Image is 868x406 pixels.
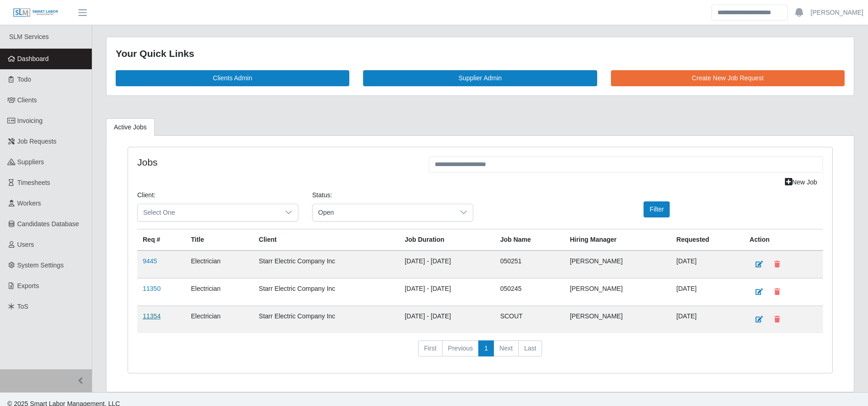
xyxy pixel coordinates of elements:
td: SCOUT [495,306,565,333]
td: [DATE] [671,306,744,333]
th: Client [253,229,399,250]
th: Job Name [495,229,565,250]
a: 1 [478,340,494,357]
td: Starr Electric Company Inc [253,278,399,306]
span: Candidates Database [17,220,79,228]
span: Open [313,204,454,221]
span: Todo [17,76,31,83]
label: Status: [312,190,332,200]
td: Electrician [185,306,253,333]
img: SLM Logo [13,8,59,18]
a: 11354 [143,312,161,320]
th: Hiring Manager [564,229,671,250]
a: [PERSON_NAME] [811,8,863,17]
td: Starr Electric Company Inc [253,250,399,278]
span: Invoicing [17,117,43,124]
td: Electrician [185,250,253,278]
td: 050251 [495,250,565,278]
span: Users [17,241,34,248]
th: Job Duration [399,229,495,250]
button: Filter [644,201,670,217]
th: Action [744,229,823,250]
td: 050245 [495,278,565,306]
td: [PERSON_NAME] [564,278,671,306]
td: [DATE] [671,250,744,278]
span: Clients [17,96,37,104]
td: [PERSON_NAME] [564,250,671,278]
a: Supplier Admin [363,70,597,86]
td: [DATE] - [DATE] [399,278,495,306]
label: Client: [137,190,156,200]
span: Job Requests [17,138,57,145]
span: Workers [17,200,41,207]
td: [DATE] [671,278,744,306]
input: Search [711,5,788,21]
div: Your Quick Links [116,46,845,61]
nav: pagination [137,340,823,364]
span: System Settings [17,261,64,269]
span: Dashboard [17,55,49,62]
span: Timesheets [17,179,50,186]
a: Clients Admin [116,70,349,86]
a: Active Jobs [106,118,155,136]
span: ToS [17,303,28,310]
td: Electrician [185,278,253,306]
a: Create New Job Request [611,70,845,86]
span: Select One [138,204,280,221]
td: [PERSON_NAME] [564,306,671,333]
span: Suppliers [17,158,44,166]
a: New Job [779,174,823,190]
th: Title [185,229,253,250]
td: [DATE] - [DATE] [399,250,495,278]
span: Exports [17,282,39,289]
a: 9445 [143,257,157,265]
a: 11350 [143,285,161,292]
span: SLM Services [9,33,49,40]
td: Starr Electric Company Inc [253,306,399,333]
h4: Jobs [137,156,415,168]
th: Requested [671,229,744,250]
th: Req # [137,229,185,250]
td: [DATE] - [DATE] [399,306,495,333]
